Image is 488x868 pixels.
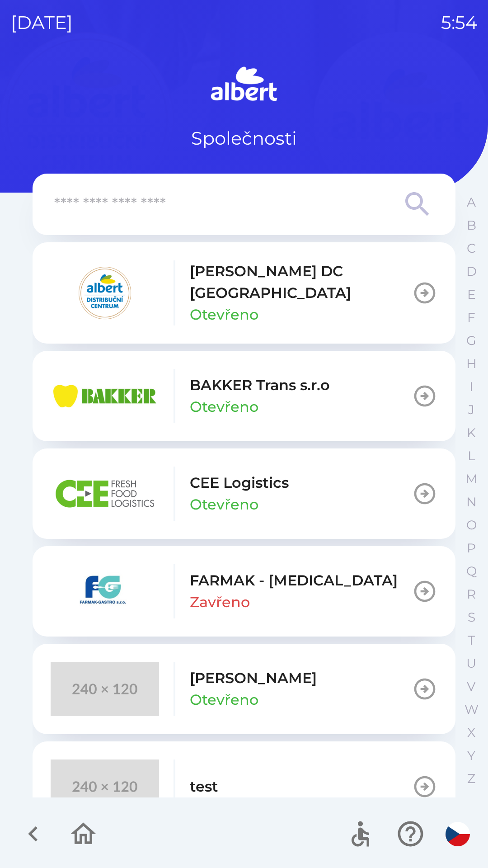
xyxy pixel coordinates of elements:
[460,652,483,675] button: U
[190,776,218,797] p: test
[460,306,483,329] button: F
[460,491,483,514] button: N
[467,748,475,764] p: Y
[460,629,483,652] button: T
[469,379,473,395] p: I
[467,217,476,233] p: B
[33,741,455,832] button: test
[467,540,476,556] p: P
[460,744,483,767] button: Y
[33,546,455,637] button: FARMAK - [MEDICAL_DATA]Zavřeno
[460,698,483,721] button: W
[460,675,483,698] button: V
[468,609,475,625] p: S
[51,759,159,814] img: 240x120
[466,656,476,671] p: U
[460,214,483,237] button: B
[190,260,412,304] p: [PERSON_NAME] DC [GEOGRAPHIC_DATA]
[33,644,455,734] button: [PERSON_NAME]Otevřeno
[467,287,476,302] p: E
[466,264,477,279] p: D
[51,369,159,423] img: eba99837-dbda-48f3-8a63-9647f5990611.png
[467,725,475,741] p: X
[446,822,470,846] img: cs flag
[460,606,483,629] button: S
[51,266,159,320] img: 092fc4fe-19c8-4166-ad20-d7efd4551fba.png
[465,471,478,487] p: M
[33,242,455,344] button: [PERSON_NAME] DC [GEOGRAPHIC_DATA]Otevřeno
[466,563,477,579] p: Q
[190,494,258,515] p: Otevřeno
[51,467,159,521] img: ba8847e2-07ef-438b-a6f1-28de549c3032.png
[33,63,455,107] img: Logo
[460,352,483,375] button: H
[460,767,483,790] button: Z
[467,241,476,256] p: C
[467,771,475,787] p: Z
[467,586,476,602] p: R
[468,632,475,648] p: T
[460,398,483,421] button: J
[460,467,483,491] button: M
[466,494,477,510] p: N
[460,191,483,214] button: A
[460,560,483,583] button: Q
[190,396,258,418] p: Otevřeno
[190,472,289,494] p: CEE Logistics
[460,421,483,444] button: K
[460,537,483,560] button: P
[468,402,474,418] p: J
[51,662,159,716] img: 240x120
[460,583,483,606] button: R
[460,444,483,467] button: L
[465,702,479,717] p: W
[460,375,483,398] button: I
[460,329,483,352] button: G
[467,425,476,441] p: K
[466,356,477,372] p: H
[460,237,483,260] button: C
[460,721,483,744] button: X
[460,514,483,537] button: O
[190,374,330,396] p: BAKKER Trans s.r.o
[190,591,250,613] p: Zavřeno
[467,194,476,210] p: A
[466,517,477,533] p: O
[467,310,475,325] p: F
[191,125,297,152] p: Společnosti
[468,448,475,464] p: L
[11,9,73,36] p: [DATE]
[51,564,159,618] img: 5ee10d7b-21a5-4c2b-ad2f-5ef9e4226557.png
[190,304,258,325] p: Otevřeno
[466,333,476,349] p: G
[467,679,476,694] p: V
[190,689,258,711] p: Otevřeno
[460,283,483,306] button: E
[190,570,398,591] p: FARMAK - [MEDICAL_DATA]
[33,351,455,441] button: BAKKER Trans s.r.oOtevřeno
[441,9,477,36] p: 5:54
[190,667,317,689] p: [PERSON_NAME]
[460,260,483,283] button: D
[33,448,455,539] button: CEE LogisticsOtevřeno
